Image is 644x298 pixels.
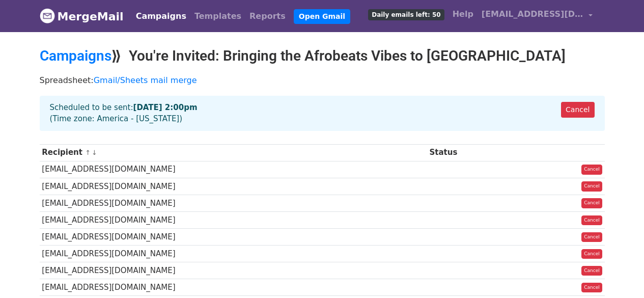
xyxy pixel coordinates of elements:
[245,6,290,26] a: Reports
[449,4,478,24] a: Help
[581,249,602,259] a: Cancel
[92,149,97,156] a: ↓
[581,215,602,226] a: Cancel
[190,6,245,26] a: Templates
[40,6,124,27] a: MergeMail
[40,47,111,64] a: Campaigns
[40,8,55,23] img: MergeMail logo
[40,211,427,228] td: [EMAIL_ADDRESS][DOMAIN_NAME]
[40,161,427,178] td: [EMAIL_ADDRESS][DOMAIN_NAME]
[40,75,605,86] p: Spreadsheet:
[581,198,602,208] a: Cancel
[427,144,519,161] th: Status
[94,75,197,85] a: Gmail/Sheets mail merge
[40,144,427,161] th: Recipient
[40,262,427,279] td: [EMAIL_ADDRESS][DOMAIN_NAME]
[40,246,427,262] td: [EMAIL_ADDRESS][DOMAIN_NAME]
[294,9,350,24] a: Open Gmail
[40,229,427,246] td: [EMAIL_ADDRESS][DOMAIN_NAME]
[561,102,594,118] a: Cancel
[581,266,602,276] a: Cancel
[132,6,190,26] a: Campaigns
[581,283,602,293] a: Cancel
[364,4,448,24] a: Daily emails left: 50
[40,195,427,211] td: [EMAIL_ADDRESS][DOMAIN_NAME]
[581,165,602,175] a: Cancel
[368,9,444,20] span: Daily emails left: 50
[133,103,198,112] strong: [DATE] 2:00pm
[85,149,91,156] a: ↑
[40,47,605,65] h2: ⟫ You're Invited: Bringing the Afrobeats Vibes to [GEOGRAPHIC_DATA]
[40,178,427,195] td: [EMAIL_ADDRESS][DOMAIN_NAME]
[581,232,602,242] a: Cancel
[40,96,605,131] div: Scheduled to be sent: (Time zone: America - [US_STATE])
[482,8,583,20] span: [EMAIL_ADDRESS][DOMAIN_NAME]
[40,279,427,296] td: [EMAIL_ADDRESS][DOMAIN_NAME]
[478,4,597,28] a: [EMAIL_ADDRESS][DOMAIN_NAME]
[581,181,602,192] a: Cancel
